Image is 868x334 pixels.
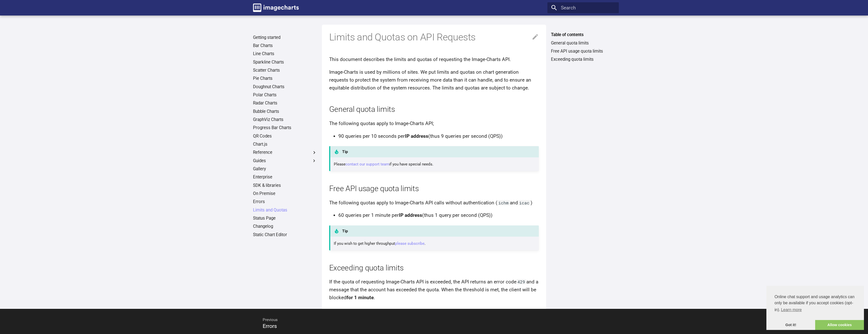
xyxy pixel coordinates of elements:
a: Getting started [253,35,317,40]
a: Polar Charts [253,92,317,98]
p: The following quotas apply to Image-Charts API calls without authentication ( and ) [329,199,539,207]
p: Tip [329,146,539,157]
label: Reference [253,150,317,155]
a: Progress Bar Charts [253,125,317,131]
span: Previous [257,313,427,327]
a: Bubble Charts [253,109,317,114]
p: Tip [329,225,539,237]
a: General quota limits [551,40,615,46]
a: Doughnut Charts [253,84,317,90]
code: icac [518,200,531,205]
li: 60 queries per 1 minute per (thus 1 query per second (QPS)) [338,211,539,219]
code: ichm [497,200,510,205]
p: If you wish to get higher throughput . [334,240,535,247]
a: Image-Charts documentation [250,1,301,14]
p: Please if you have special needs. [334,161,535,168]
code: 429 [516,279,527,284]
a: Limits and Quotas [253,207,317,213]
a: please subscribe [395,241,424,246]
p: Image-Charts is used by millions of sites. We put limits and quotas on chart generation requests ... [329,68,539,92]
strong: IP address [405,133,428,139]
a: Errors [253,199,317,205]
label: Guides [253,158,317,164]
a: Enterprise [253,174,317,180]
label: Table of contents [547,32,619,38]
nav: Table of contents [547,32,619,62]
a: On Premise [253,191,317,196]
img: logo [253,4,299,12]
div: cookieconsent [766,286,864,330]
a: Radar Charts [253,100,317,106]
a: Changelog [253,224,317,229]
a: Bar Charts [253,43,317,49]
a: dismiss cookie message [766,320,815,330]
input: Search [547,2,619,13]
a: Pie Charts [253,76,317,81]
a: contact our support team [345,162,389,166]
a: Line Charts [253,51,317,57]
a: Chart.js [253,142,317,147]
a: SDK & libraries [253,183,317,188]
h2: Exceeding quota limits [329,263,539,273]
p: The following quotas apply to Image-Charts API; [329,120,539,128]
li: 90 queries per 10 seconds per (thus 9 queries per second (QPS)) [338,132,539,140]
a: allow cookies [815,320,864,330]
a: learn more about cookies [780,306,802,314]
a: QR Codes [253,133,317,139]
span: Errors [263,323,277,329]
strong: IP address [399,212,422,218]
h2: Free API usage quota limits [329,183,539,194]
a: Static Chart Editor [253,232,317,238]
a: Gallery [253,166,317,172]
a: GraphViz Charts [253,117,317,123]
strong: for 1 minute [346,295,374,300]
a: Sparkline Charts [253,59,317,65]
p: If the quota of requesting Image-Charts API is exceeded, the API returns an error code and a mess... [329,278,539,301]
a: Exceeding quota limits [551,57,615,62]
h2: General quota limits [329,104,539,115]
a: Scatter Charts [253,68,317,73]
p: This document describes the limits and quotas of requesting the Image-Charts API. [329,56,539,64]
span: Online chat support and usage analytics can only be available if you accept cookies (opt-in). [775,294,856,314]
h1: Limits and Quotas on API Requests [329,31,539,43]
a: Status Page [253,216,317,221]
a: Free API usage quota limits [551,49,615,54]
